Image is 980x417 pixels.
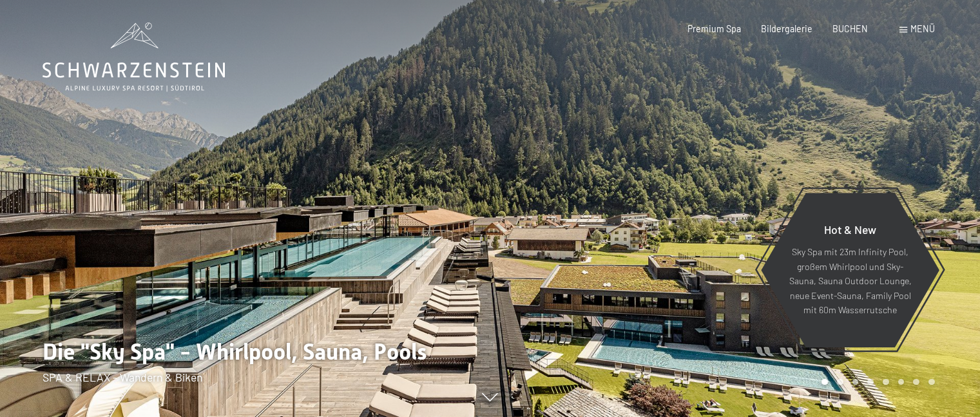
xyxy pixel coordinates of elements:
p: Sky Spa mit 23m Infinity Pool, großem Whirlpool und Sky-Sauna, Sauna Outdoor Lounge, neue Event-S... [789,245,912,318]
div: Carousel Page 7 [913,379,919,385]
div: Carousel Page 5 [883,379,889,385]
div: Carousel Page 8 [928,379,935,385]
div: Carousel Page 1 (Current Slide) [821,379,828,385]
div: Carousel Page 2 [837,379,843,385]
a: Hot & New Sky Spa mit 23m Infinity Pool, großem Whirlpool und Sky-Sauna, Sauna Outdoor Lounge, ne... [760,192,940,348]
a: Bildergalerie [761,23,812,34]
span: Hot & New [824,222,876,237]
div: Carousel Page 6 [898,379,905,385]
div: Carousel Page 3 [852,379,859,385]
div: Carousel Page 4 [867,379,874,385]
a: BUCHEN [832,23,868,34]
a: Premium Spa [687,23,741,34]
div: Carousel Pagination [817,379,934,385]
span: Menü [910,23,935,34]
